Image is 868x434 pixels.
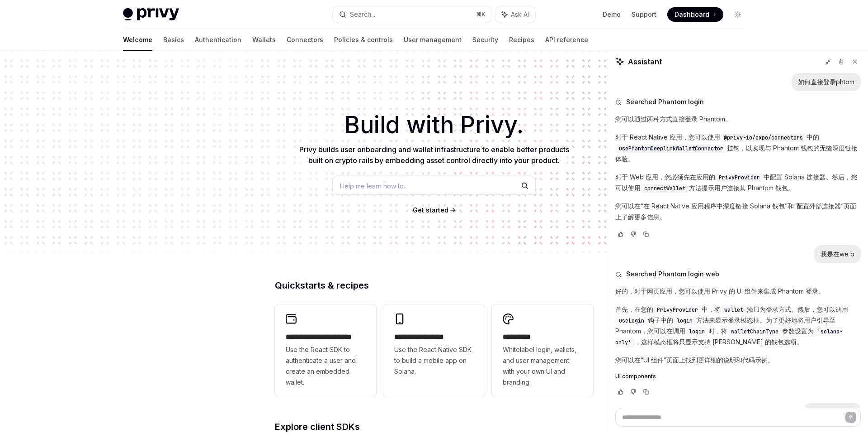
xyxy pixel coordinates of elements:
button: Search...⌘K [333,6,491,23]
span: Searched Phantom login web [626,270,719,279]
span: walletChainType [731,328,778,335]
span: Ask AI [511,10,529,19]
div: 如何直接登录phtom [798,77,854,87]
span: UI components [615,373,656,380]
p: 好的，对于网页应用，您可以使用 Privy 的 UI 组件来集成 Phantom 登录。 [615,286,861,297]
span: usePhantomDeeplinkWalletConnector [619,145,723,152]
button: Searched Phantom login [615,97,861,106]
span: Explore client SDKs [275,422,360,431]
span: @privy-io/expo/connectors [724,134,803,141]
span: connectWallet [644,185,685,192]
span: Quickstarts & recipes [275,281,369,290]
p: 您可以在“UI 组件”页面上找到更详细的说明和代码示例。 [615,355,861,366]
p: 对于 React Native 应用，您可以使用 中的 挂钩，以实现与 Phantom 钱包的无缝深度链接体验。 [615,132,861,164]
p: 首先，在您的 中，将 添加为登录方式。然后，您可以调用 钩子中的 方法来显示登录模态框。为了更好地将用户引导至 Phantom，您可以在调用 时，将 参数设置为 ，这样模态框将只显示支持 [PE... [615,304,861,347]
img: light logo [123,8,179,21]
span: Searched Phantom login [626,97,704,106]
a: Demo [603,10,621,19]
span: Dashboard [675,10,709,19]
a: UI components [615,373,861,380]
span: Get started [413,206,448,214]
p: 您可以通过两种方式直接登录 Phantom。 [615,114,861,125]
a: User management [404,29,462,51]
a: Policies & controls [334,29,393,51]
button: Ask AI [495,6,535,23]
a: Connectors [287,29,323,51]
span: Use the React Native SDK to build a mobile app on Solana. [394,344,474,377]
a: Support [632,10,656,19]
a: Dashboard [667,7,723,22]
button: Toggle dark mode [731,7,745,22]
p: 您可以在“在 React Native 应用程序中深度链接 Solana 钱包”和“配置外部连接器”页面上了解更多信息。 [615,201,861,222]
span: ⌘ K [476,11,486,18]
a: Basics [163,29,184,51]
span: login [689,328,705,335]
p: 对于 Web 应用，您必须先在应用的 中配置 Solana 连接器。然后，您可以使用 方法提示用户连接其 Phantom 钱包。 [615,172,861,193]
div: 我不需要模态框 [810,407,854,416]
a: Get started [413,206,448,215]
span: wallet [724,306,743,313]
a: Security [472,29,498,51]
span: Use the React SDK to authenticate a user and create an embedded wallet. [286,344,365,388]
span: 'solana-only' [615,328,843,346]
div: Search... [350,9,375,20]
span: PrivyProvider [657,306,698,313]
span: Whitelabel login, wallets, and user management with your own UI and branding. [503,344,582,388]
a: Authentication [195,29,241,51]
button: Searched Phantom login web [615,270,861,279]
a: **** **** **** ***Use the React Native SDK to build a mobile app on Solana. [383,304,485,397]
a: Recipes [509,29,534,51]
span: Help me learn how to… [340,181,409,191]
a: **** *****Whitelabel login, wallets, and user management with your own UI and branding. [492,304,593,397]
span: PrivyProvider [719,174,760,181]
span: login [677,317,693,324]
a: API reference [545,29,588,51]
span: useLogin [619,317,644,324]
a: Welcome [123,29,152,51]
span: Build with Privy. [344,117,524,133]
button: Send message [845,412,856,423]
a: Wallets [252,29,276,51]
span: Privy builds user onboarding and wallet infrastructure to enable better products built on crypto ... [299,145,569,165]
span: Assistant [628,56,662,67]
div: 我是在we b [821,250,854,259]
